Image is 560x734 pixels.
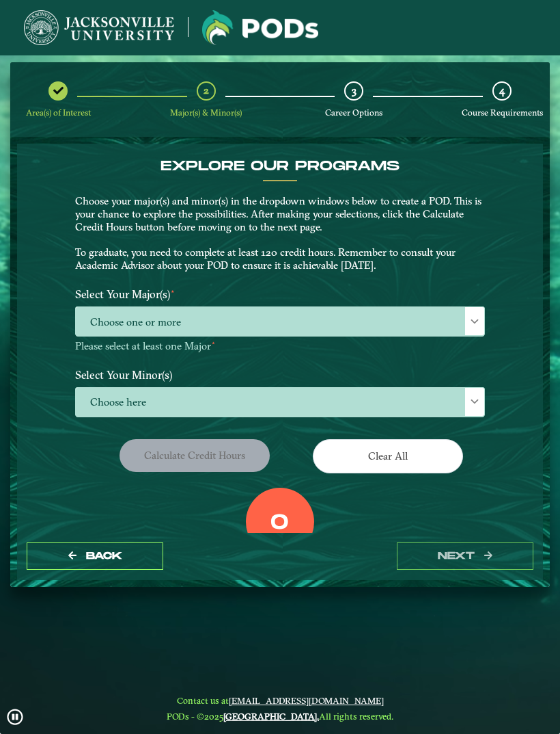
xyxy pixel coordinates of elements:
a: [GEOGRAPHIC_DATA]. [223,711,319,722]
span: Major(s) & Minor(s) [170,107,242,118]
label: 0 [270,510,289,536]
span: Back [86,550,122,562]
button: Back [27,542,163,571]
sup: ⋆ [170,286,176,296]
h4: EXPLORE OUR PROGRAMS [75,158,485,174]
button: Calculate credit hours [120,439,270,471]
a: [EMAIL_ADDRESS][DOMAIN_NAME] [229,695,384,706]
span: Area(s) of Interest [26,107,91,118]
span: 4 [499,84,505,97]
sup: ⋆ [211,338,216,348]
span: Career Options [325,107,382,118]
label: Select Your Minor(s) [65,362,495,387]
button: Clear All [313,439,463,473]
img: Jacksonville University logo [202,10,318,45]
label: Select Your Major(s) [65,282,495,307]
span: PODs - ©2025 All rights reserved. [167,711,393,722]
span: Course Requirements [462,107,543,118]
p: Choose your major(s) and minor(s) in the dropdown windows below to create a POD. This is your cha... [75,195,485,272]
span: 2 [204,84,209,97]
p: Please select at least one Major [75,340,485,353]
span: 3 [352,84,356,97]
img: Jacksonville University logo [24,10,174,45]
button: next [397,542,533,571]
span: Choose one or more [76,307,484,337]
span: Choose here [76,388,484,417]
span: Contact us at [167,695,393,706]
